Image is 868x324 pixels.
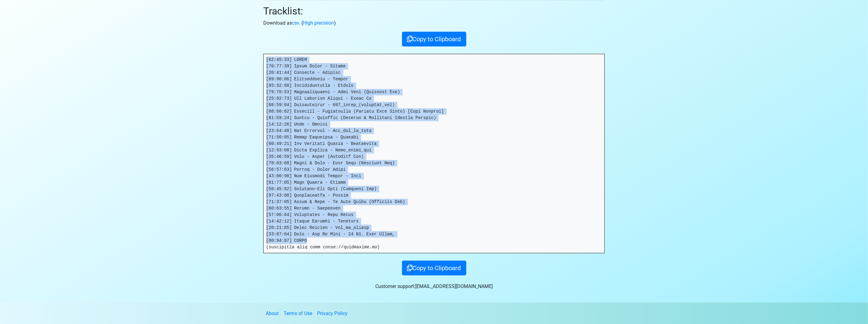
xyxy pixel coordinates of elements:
[317,310,348,316] a: Privacy Policy
[402,32,466,46] button: Copy to Clipboard
[266,310,279,316] a: About
[263,19,605,27] p: Download as . ( )
[284,310,312,316] a: Terms of Use
[303,20,334,26] a: High precision
[263,5,605,17] h2: Tracklist:
[402,261,466,275] button: Copy to Clipboard
[264,54,604,253] pre: [62:45:33] LOREM [70:77:39] Ipsum Dolor - Sitame [20:41:44] Consecte - Adipisc [89:90:06] Elitsed...
[292,20,299,26] a: csv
